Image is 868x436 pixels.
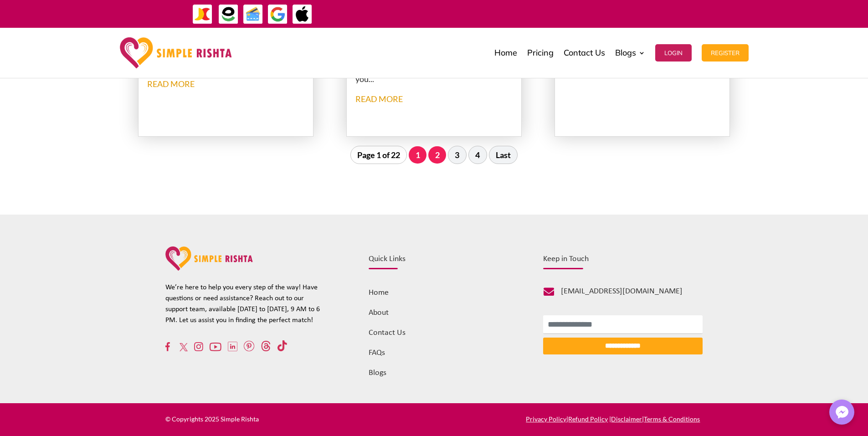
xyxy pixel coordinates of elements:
a: About [369,308,389,317]
a: Blogs [369,369,386,377]
a: Pricing [527,30,554,76]
img: JazzCash-icon [192,4,213,25]
a: Home [369,288,389,297]
span: 1 [409,146,426,164]
img: EasyPaisa-icon [218,4,239,25]
a: 4 [468,146,487,164]
span: | [611,415,703,423]
a: Home [494,30,517,76]
h4: Keep in Touch [543,255,703,268]
a: Simple rishta logo [165,264,253,272]
span:  [544,287,554,297]
a: Terms & Conditions [644,415,700,423]
button: Login [655,44,692,62]
span: We’re here to help you every step of the way! Have questions or need assistance? Reach out to our... [165,284,320,324]
a: Privacy Policy [526,415,566,423]
img: ApplePay-icon [292,4,313,25]
p: | | [449,415,703,424]
a: Contact Us [369,328,406,337]
span: [EMAIL_ADDRESS][DOMAIN_NAME] [561,287,683,296]
a: Register [702,30,749,76]
span: Page 1 of 22 [350,146,407,164]
a: Login [655,30,692,76]
a: Blogs [615,30,645,76]
a: read more [147,79,195,89]
a: Refund Policy [568,415,608,423]
a: read more [355,94,403,104]
img: Messenger [833,403,851,421]
span: © Copyrights 2025 Simple Rishta [165,415,259,423]
img: website-logo-pink-orange [165,246,253,271]
button: Register [702,44,749,62]
a: Contact Us [564,30,605,76]
a: 2 [428,146,446,164]
a: Last Page [489,146,518,164]
a: 3 [448,146,467,164]
img: GooglePay-icon [267,4,288,25]
img: Credit Cards [243,4,263,25]
a: FAQs [369,349,385,357]
h4: Quick Links [369,255,514,268]
a: Disclaimer [611,415,642,423]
